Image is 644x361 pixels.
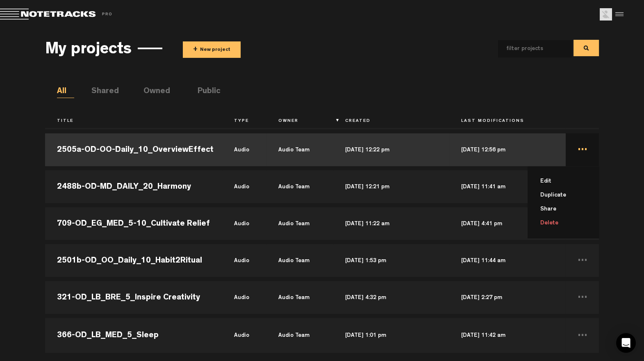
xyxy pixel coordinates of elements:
[266,168,333,205] td: Audio Team
[566,131,599,168] td: ... Edit Duplicate Share Delete
[183,41,241,58] button: +New project
[222,131,266,168] td: audio
[57,86,74,98] li: All
[45,279,222,316] td: 321-OD_LB_BRE_5_Inspire Creativity
[193,45,198,55] span: +
[449,205,566,242] td: [DATE] 4:41 pm
[266,316,333,353] td: Audio Team
[449,114,566,128] th: Last Modifications
[449,242,566,279] td: [DATE] 11:44 am
[45,316,222,353] td: 366-OD_LB_MED_5_Sleep
[143,86,161,98] li: Owned
[537,174,599,188] li: Edit
[45,168,222,205] td: 2488b-OD-MD_DAILY_20_Harmony
[222,316,266,353] td: audio
[266,205,333,242] td: Audio Team
[45,131,222,168] td: 2505a-OD-OO-Daily_10_OverviewEffect
[566,279,599,316] td: ...
[449,316,566,353] td: [DATE] 11:42 am
[333,242,450,279] td: [DATE] 1:53 pm
[266,114,333,128] th: Owner
[600,8,612,21] img: ACg8ocLu3IjZ0q4g3Sv-67rBggf13R-7caSq40_txJsJBEcwv2RmFg=s96-c
[45,205,222,242] td: 709-OD_EG_MED_5-10_Cultivate Relief
[449,131,566,168] td: [DATE] 12:56 pm
[333,205,450,242] td: [DATE] 11:22 am
[333,168,450,205] td: [DATE] 12:21 pm
[616,333,636,353] div: Open Intercom Messenger
[222,168,266,205] td: audio
[498,40,559,57] input: filter projects
[333,279,450,316] td: [DATE] 4:32 pm
[222,205,266,242] td: audio
[266,131,333,168] td: Audio Team
[333,131,450,168] td: [DATE] 12:22 pm
[333,316,450,353] td: [DATE] 1:01 pm
[45,41,132,59] h3: My projects
[45,114,222,128] th: Title
[222,114,266,128] th: Type
[537,188,599,202] li: Duplicate
[266,279,333,316] td: Audio Team
[266,242,333,279] td: Audio Team
[566,316,599,353] td: ...
[333,114,450,128] th: Created
[449,168,566,205] td: [DATE] 11:41 am
[537,202,599,216] li: Share
[91,86,109,98] li: Shared
[198,86,215,98] li: Public
[222,279,266,316] td: audio
[449,279,566,316] td: [DATE] 2:27 pm
[537,216,599,230] li: Delete
[222,242,266,279] td: audio
[566,242,599,279] td: ...
[45,242,222,279] td: 2501b-OD_OO_Daily_10_Habit2Ritual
